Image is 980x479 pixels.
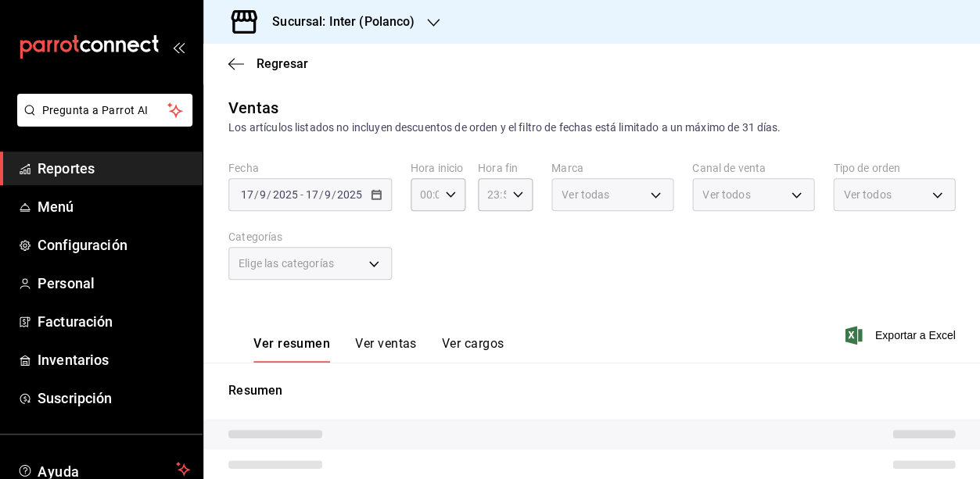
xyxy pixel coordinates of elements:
span: Regresar [257,56,308,71]
button: Ver resumen [253,336,330,363]
input: -- [324,188,332,201]
div: Los artículos listados no incluyen descuentos de orden y el filtro de fechas está limitado a un m... [228,120,955,136]
span: Inventarios [38,349,190,370]
span: / [254,188,259,201]
div: navigation tabs [253,336,504,363]
span: - [300,188,303,201]
span: Pregunta a Parrot AI [42,102,168,119]
input: -- [240,188,254,201]
div: Ventas [228,96,278,120]
span: Suscripción [38,388,190,409]
label: Hora inicio [411,163,465,173]
label: Canal de venta [692,163,814,173]
input: -- [304,188,318,201]
span: Ver todos [702,187,750,202]
span: Personal [38,273,190,294]
span: Facturación [38,311,190,332]
input: -- [259,188,267,201]
label: Tipo de orden [833,163,955,173]
label: Fecha [228,163,392,173]
span: Ver todos [843,187,891,202]
label: Hora fin [478,163,533,173]
label: Marca [551,163,673,173]
input: ---- [336,188,363,201]
button: open_drawer_menu [172,41,185,53]
span: / [318,188,323,201]
span: Menú [38,196,190,217]
button: Pregunta a Parrot AI [17,94,192,127]
span: Reportes [38,158,190,179]
button: Exportar a Excel [848,326,955,345]
span: Ver todas [562,187,609,202]
button: Ver cargos [442,336,504,363]
input: ---- [271,188,298,201]
span: Ayuda [38,459,170,478]
button: Regresar [228,56,308,71]
h3: Sucursal: Inter (Polanco) [260,13,415,31]
span: Configuración [38,234,190,256]
span: / [267,188,271,201]
p: Resumen [228,381,955,400]
button: Ver ventas [355,336,417,363]
span: / [332,188,336,201]
a: Pregunta a Parrot AI [11,113,192,130]
span: Elige las categorías [239,256,334,271]
label: Categorías [228,231,392,242]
